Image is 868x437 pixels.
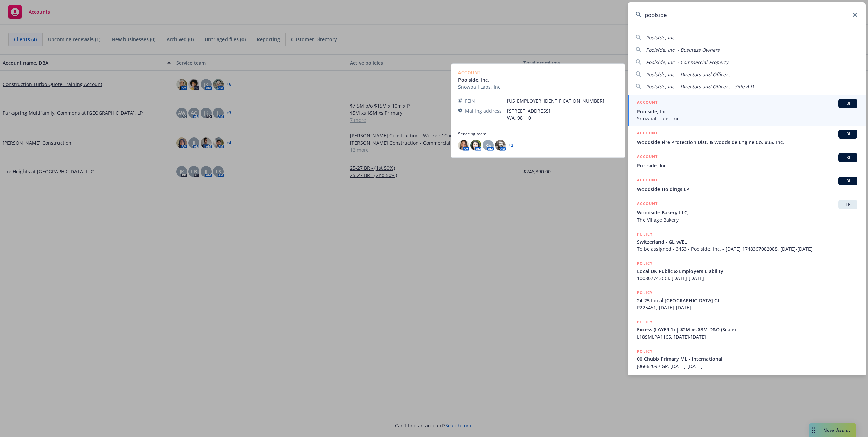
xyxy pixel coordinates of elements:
[841,100,855,107] span: BI
[646,71,730,78] span: Poolside, Inc. - Directors and Officers
[637,130,658,138] h5: ACCOUNT
[637,200,658,208] h5: ACCOUNT
[637,355,857,362] span: 00 Chubb Primary ML - International
[628,126,866,149] a: ACCOUNTBIWoodside Fire Protection Dist. & Woodside Engine Co. #35, Inc.
[637,153,658,161] h5: ACCOUNT
[637,209,857,216] span: Woodside Bakery LLC,
[637,289,653,296] h5: POLICY
[637,162,857,169] span: Portside, Inc.
[637,260,653,267] h5: POLICY
[637,115,857,122] span: Snowball Labs, Inc.
[637,99,658,107] h5: ACCOUNT
[637,216,857,223] span: The Village Bakery
[637,238,857,245] span: Switzerland - GL w/EL
[628,315,866,344] a: POLICYExcess (LAYER 1) | $2M xs $3M D&O (Scale)L18SMLPA1165, [DATE]-[DATE]
[637,177,658,185] h5: ACCOUNT
[628,149,866,173] a: ACCOUNTBIPortside, Inc.
[628,227,866,256] a: POLICYSwitzerland - GL w/ELTo be assigned - 3453 - Poolside, Inc. - [DATE] 1748367082088, [DATE]-...
[628,95,866,126] a: ACCOUNTBIPoolside, Inc.Snowball Labs, Inc.
[637,348,653,355] h5: POLICY
[628,173,866,196] a: ACCOUNTBIWoodside Holdings LP
[841,131,855,137] span: BI
[637,326,857,333] span: Excess (LAYER 1) | $2M xs $3M D&O (Scale)
[646,59,728,65] span: Poolside, Inc. - Commercial Property
[628,344,866,373] a: POLICY00 Chubb Primary ML - InternationalJ06662092 GP, [DATE]-[DATE]
[646,83,754,90] span: Poolside, Inc. - Directors and Officers - Side A D
[637,297,857,304] span: 24-25 Local [GEOGRAPHIC_DATA] GL
[637,319,653,325] h5: POLICY
[841,178,855,184] span: BI
[841,201,855,208] span: TR
[628,196,866,227] a: ACCOUNTTRWoodside Bakery LLC,The Village Bakery
[637,185,857,193] span: Woodside Holdings LP
[628,2,866,27] input: Search...
[637,108,857,115] span: Poolside, Inc.
[637,231,653,238] h5: POLICY
[637,362,857,370] span: J06662092 GP, [DATE]-[DATE]
[637,268,857,275] span: Local UK Public & Employers Liability
[841,155,855,161] span: BI
[637,245,857,253] span: To be assigned - 3453 - Poolside, Inc. - [DATE] 1748367082088, [DATE]-[DATE]
[637,275,857,282] span: 100807743CCI, [DATE]-[DATE]
[646,47,720,53] span: Poolside, Inc. - Business Owners
[637,139,857,146] span: Woodside Fire Protection Dist. & Woodside Engine Co. #35, Inc.
[637,304,857,311] span: P225451, [DATE]-[DATE]
[637,333,857,340] span: L18SMLPA1165, [DATE]-[DATE]
[628,256,866,286] a: POLICYLocal UK Public & Employers Liability100807743CCI, [DATE]-[DATE]
[646,34,676,41] span: Poolside, Inc.
[628,286,866,315] a: POLICY24-25 Local [GEOGRAPHIC_DATA] GLP225451, [DATE]-[DATE]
